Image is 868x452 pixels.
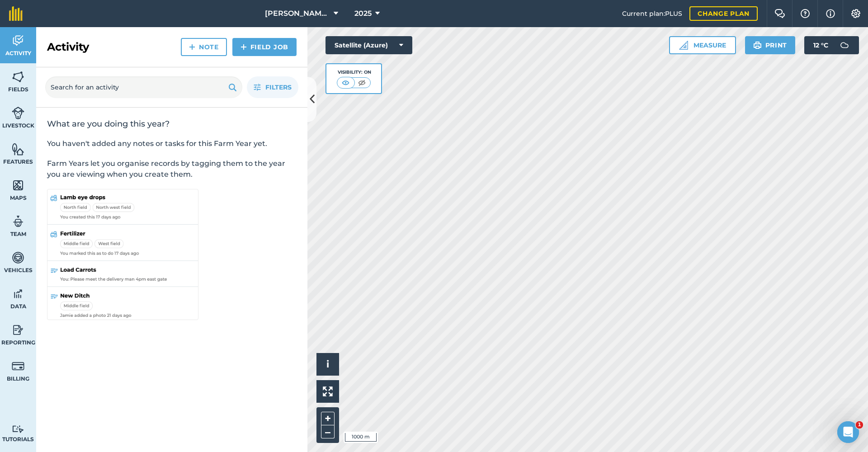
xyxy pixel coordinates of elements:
img: svg+xml;base64,PD94bWwgdmVyc2lvbj0iMS4wIiBlbmNvZGluZz0idXRmLTgiPz4KPCEtLSBHZW5lcmF0b3I6IEFkb2JlIE... [12,287,24,301]
img: svg+xml;base64,PD94bWwgdmVyc2lvbj0iMS4wIiBlbmNvZGluZz0idXRmLTgiPz4KPCEtLSBHZW5lcmF0b3I6IEFkb2JlIE... [12,106,24,120]
span: 12 ° C [813,36,828,54]
img: Four arrows, one pointing top left, one top right, one bottom right and the last bottom left [323,386,333,396]
a: Note [181,38,227,56]
img: svg+xml;base64,PHN2ZyB4bWxucz0iaHR0cDovL3d3dy53My5vcmcvMjAwMC9zdmciIHdpZHRoPSIxNCIgaGVpZ2h0PSIyNC... [189,42,195,52]
input: Search for an activity [45,76,242,98]
button: i [316,353,339,376]
p: Farm Years let you organise records by tagging them to the year you are viewing when you create t... [47,158,297,180]
span: Filters [265,82,292,92]
span: 2025 [354,8,372,19]
img: svg+xml;base64,PHN2ZyB4bWxucz0iaHR0cDovL3d3dy53My5vcmcvMjAwMC9zdmciIHdpZHRoPSI1NiIgaGVpZ2h0PSI2MC... [12,70,24,84]
img: svg+xml;base64,PHN2ZyB4bWxucz0iaHR0cDovL3d3dy53My5vcmcvMjAwMC9zdmciIHdpZHRoPSIxOSIgaGVpZ2h0PSIyNC... [753,40,762,51]
p: You haven't added any notes or tasks for this Farm Year yet. [47,138,297,149]
img: svg+xml;base64,PHN2ZyB4bWxucz0iaHR0cDovL3d3dy53My5vcmcvMjAwMC9zdmciIHdpZHRoPSI1NiIgaGVpZ2h0PSI2MC... [12,179,24,192]
img: Two speech bubbles overlapping with the left bubble in the forefront [774,9,785,18]
span: [PERSON_NAME] Cross [265,8,330,19]
img: A question mark icon [800,9,811,18]
div: Visibility: On [337,69,371,76]
img: svg+xml;base64,PHN2ZyB4bWxucz0iaHR0cDovL3d3dy53My5vcmcvMjAwMC9zdmciIHdpZHRoPSIxNyIgaGVpZ2h0PSIxNy... [826,8,835,19]
a: Field Job [232,38,297,56]
span: Current plan : PLUS [622,9,682,19]
img: Ruler icon [679,41,688,50]
img: svg+xml;base64,PHN2ZyB4bWxucz0iaHR0cDovL3d3dy53My5vcmcvMjAwMC9zdmciIHdpZHRoPSI1MCIgaGVpZ2h0PSI0MC... [356,78,368,87]
img: svg+xml;base64,PD94bWwgdmVyc2lvbj0iMS4wIiBlbmNvZGluZz0idXRmLTgiPz4KPCEtLSBHZW5lcmF0b3I6IEFkb2JlIE... [12,359,24,373]
a: Change plan [689,6,758,21]
button: Print [745,36,796,54]
button: Measure [669,36,736,54]
button: 12 °C [804,36,859,54]
button: Filters [247,76,298,98]
img: svg+xml;base64,PD94bWwgdmVyc2lvbj0iMS4wIiBlbmNvZGluZz0idXRmLTgiPz4KPCEtLSBHZW5lcmF0b3I6IEFkb2JlIE... [12,323,24,337]
img: svg+xml;base64,PHN2ZyB4bWxucz0iaHR0cDovL3d3dy53My5vcmcvMjAwMC9zdmciIHdpZHRoPSI1NiIgaGVpZ2h0PSI2MC... [12,142,24,156]
h2: What are you doing this year? [47,118,297,129]
iframe: Intercom live chat [837,421,859,443]
img: A cog icon [850,9,861,18]
span: i [326,358,329,370]
img: svg+xml;base64,PD94bWwgdmVyc2lvbj0iMS4wIiBlbmNvZGluZz0idXRmLTgiPz4KPCEtLSBHZW5lcmF0b3I6IEFkb2JlIE... [835,36,854,54]
button: Satellite (Azure) [325,36,412,54]
img: svg+xml;base64,PD94bWwgdmVyc2lvbj0iMS4wIiBlbmNvZGluZz0idXRmLTgiPz4KPCEtLSBHZW5lcmF0b3I6IEFkb2JlIE... [12,34,24,47]
button: + [321,412,335,425]
img: svg+xml;base64,PHN2ZyB4bWxucz0iaHR0cDovL3d3dy53My5vcmcvMjAwMC9zdmciIHdpZHRoPSIxNCIgaGVpZ2h0PSIyNC... [241,42,247,52]
h2: Activity [47,40,89,54]
img: svg+xml;base64,PD94bWwgdmVyc2lvbj0iMS4wIiBlbmNvZGluZz0idXRmLTgiPz4KPCEtLSBHZW5lcmF0b3I6IEFkb2JlIE... [12,215,24,228]
img: svg+xml;base64,PD94bWwgdmVyc2lvbj0iMS4wIiBlbmNvZGluZz0idXRmLTgiPz4KPCEtLSBHZW5lcmF0b3I6IEFkb2JlIE... [12,251,24,264]
img: svg+xml;base64,PD94bWwgdmVyc2lvbj0iMS4wIiBlbmNvZGluZz0idXRmLTgiPz4KPCEtLSBHZW5lcmF0b3I6IEFkb2JlIE... [12,425,24,433]
img: svg+xml;base64,PHN2ZyB4bWxucz0iaHR0cDovL3d3dy53My5vcmcvMjAwMC9zdmciIHdpZHRoPSIxOSIgaGVpZ2h0PSIyNC... [228,82,237,93]
img: fieldmargin Logo [9,6,23,21]
img: svg+xml;base64,PHN2ZyB4bWxucz0iaHR0cDovL3d3dy53My5vcmcvMjAwMC9zdmciIHdpZHRoPSI1MCIgaGVpZ2h0PSI0MC... [340,78,351,87]
button: – [321,425,335,438]
span: 1 [856,421,863,428]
